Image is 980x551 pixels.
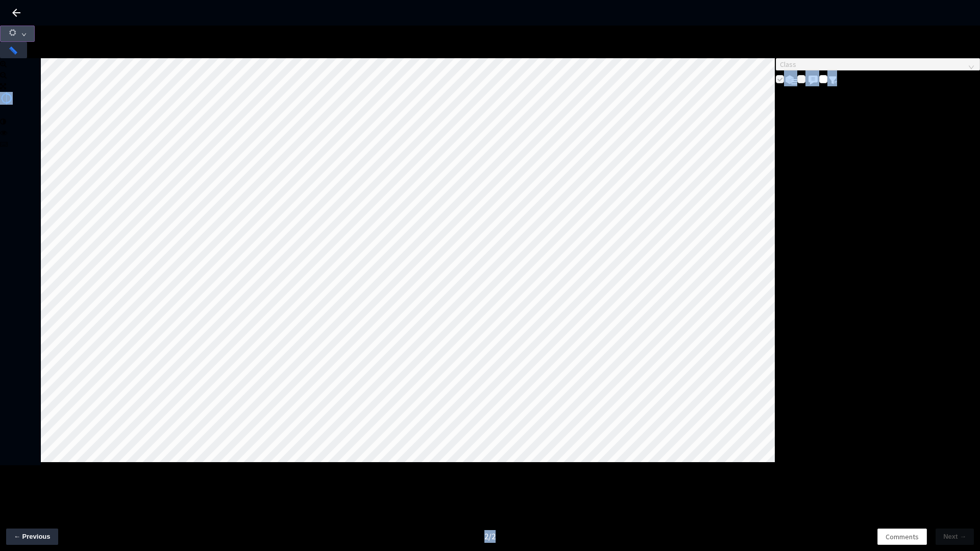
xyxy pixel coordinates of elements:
img: svg+xml;base64,PHN2ZyB3aWR0aD0iMjMiIGhlaWdodD0iMTkiIHZpZXdCb3g9IjAgMCAyMyAxOSIgZmlsbD0ibm9uZSIgeG... [786,75,797,85]
div: 2 / 2 [484,530,496,543]
img: svg+xml;base64,PHN2ZyB4bWxucz0iaHR0cDovL3d3dy53My5vcmcvMjAwMC9zdmciIHdpZHRoPSIxNiIgaGVpZ2h0PSIxNi... [829,76,837,84]
button: Comments [877,529,927,545]
span: Comments [886,531,919,542]
img: svg+xml;base64,PHN2ZyB3aWR0aD0iMjQiIGhlaWdodD0iMjQiIHZpZXdCb3g9IjAgMCAyNCAyNCIgZmlsbD0ibm9uZSIgeG... [807,74,819,86]
button: Next → [936,529,974,545]
span: Class [780,59,976,70]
